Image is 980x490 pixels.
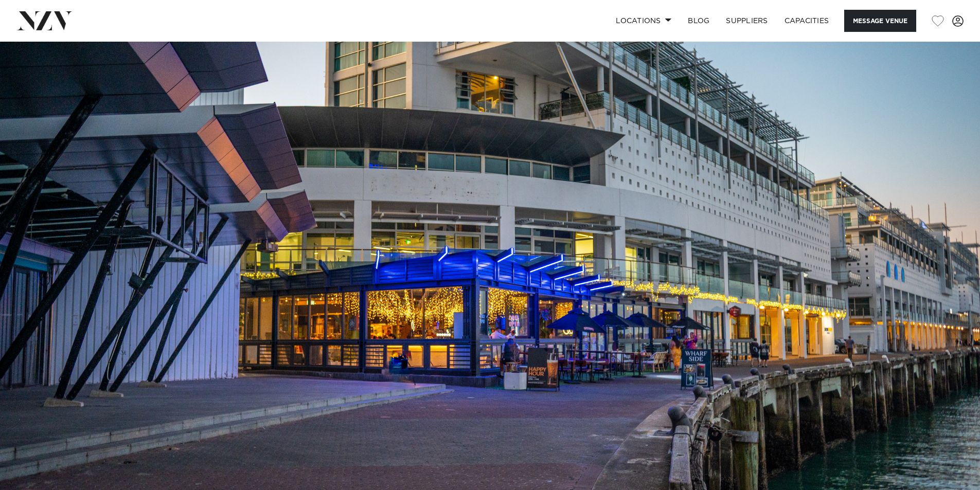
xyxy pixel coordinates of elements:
[776,10,838,32] a: Capacities
[680,10,718,32] a: BLOG
[608,10,680,32] a: Locations
[718,10,776,32] a: SUPPLIERS
[16,11,73,30] img: nzv-logo.png
[844,10,916,32] button: Message Venue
